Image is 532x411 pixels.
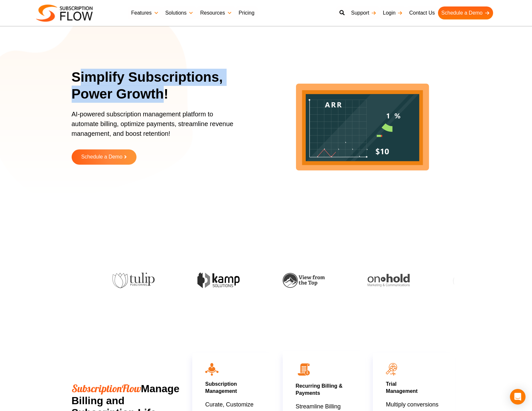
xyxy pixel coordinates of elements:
a: Login [380,6,406,19]
a: Schedule a Demo [72,149,136,165]
h1: Simplify Subscriptions, Power Growth! [72,69,248,103]
img: view-from-the-top [281,273,323,288]
a: TrialManagement [386,381,418,394]
p: AI-powered subscription management platform to automate billing, optimize payments, streamline re... [72,109,240,145]
img: tulip-publishing [111,273,153,288]
img: Subscriptionflow [36,5,93,22]
a: Solutions [162,6,197,19]
a: Features [128,6,162,19]
a: Subscription Management [205,381,237,394]
div: Open Intercom Messenger [510,389,526,405]
a: Schedule a Demo [438,6,493,19]
a: Support [348,6,380,19]
img: onhold-marketing [366,274,408,287]
span: Schedule a Demo [81,154,122,160]
a: Contact Us [406,6,438,19]
a: Pricing [235,6,258,19]
a: Recurring Billing & Payments [296,383,343,396]
img: icon10 [205,363,219,375]
img: 02 [296,361,312,378]
img: icon11 [386,363,397,376]
img: kamp-solution [196,273,238,288]
span: SubscriptionFlow [72,382,141,395]
a: Resources [197,6,235,19]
